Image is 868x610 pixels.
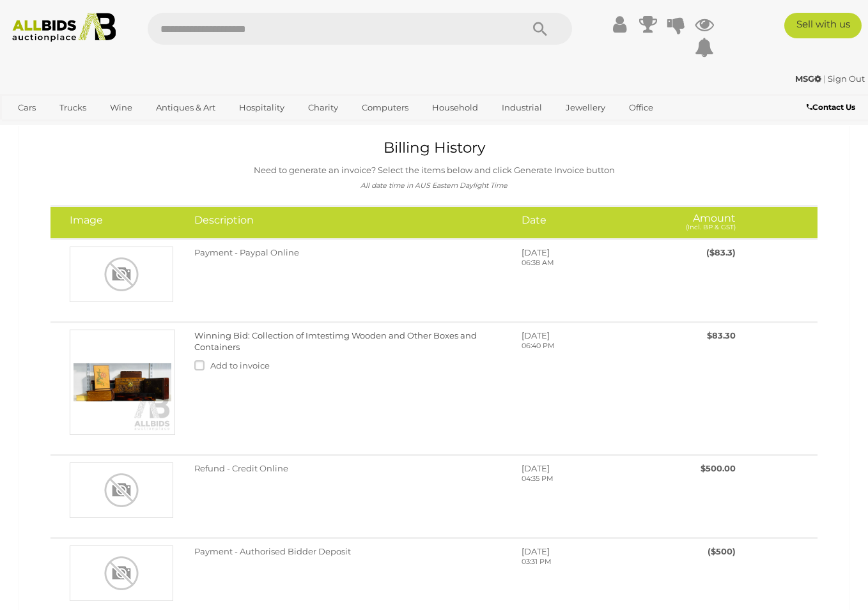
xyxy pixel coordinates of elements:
h4: Date [522,215,642,226]
a: Wine [102,97,141,118]
a: Sign Out [828,73,865,84]
span: [DATE] [522,546,550,556]
h4: Amount [662,215,736,230]
span: Add to invoice [210,360,270,370]
span: $83.30 [707,330,736,340]
p: 06:38 AM [522,258,642,268]
strong: MSG [795,73,821,84]
a: Charity [300,97,346,118]
span: ($83.3) [706,247,736,257]
a: Hospitality [231,97,293,118]
a: Winning Bid: Collection of Imtestimg Wooden and Other Boxes and Containers [194,330,477,353]
button: Search [508,13,572,45]
span: ($500) [708,546,736,556]
p: 03:31 PM [522,557,642,567]
p: 04:35 PM [522,474,642,484]
b: Contact Us [807,102,855,112]
span: Payment - Paypal Online [194,247,299,257]
span: Refund - Credit Online [194,463,288,473]
img: Refund - Credit Online [70,462,173,518]
h4: Description [194,215,502,226]
a: Cars [10,97,44,118]
img: Winning Bid: Collection of Imtestimg Wooden and Other Boxes and Containers [70,330,175,435]
a: Trucks [51,97,95,118]
a: Sports [10,118,52,139]
a: Computers [353,97,417,118]
span: [DATE] [522,247,550,257]
h4: Image [70,215,175,226]
a: Industrial [493,97,550,118]
img: Allbids.com.au [6,13,122,42]
img: Payment - Authorised Bidder Deposit [70,545,173,601]
p: 06:40 PM [522,341,642,351]
a: Office [621,97,662,118]
a: Contact Us [807,100,858,114]
a: [GEOGRAPHIC_DATA] [59,118,167,139]
a: Sell with us [784,13,862,38]
a: Household [424,97,486,118]
h1: Billing History [36,140,832,156]
span: | [823,73,826,84]
a: MSG [795,73,823,84]
span: [DATE] [522,463,550,473]
a: Antiques & Art [148,97,224,118]
p: Need to generate an invoice? Select the items below and click Generate Invoice button [36,163,832,178]
i: All date time in AUS Eastern Daylight Time [360,181,508,190]
img: Payment - Paypal Online [70,247,173,302]
span: $500.00 [701,463,736,473]
small: (Incl. BP & GST) [686,223,736,231]
a: Jewellery [557,97,614,118]
span: [DATE] [522,330,550,340]
span: Payment - Authorised Bidder Deposit [194,546,351,556]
